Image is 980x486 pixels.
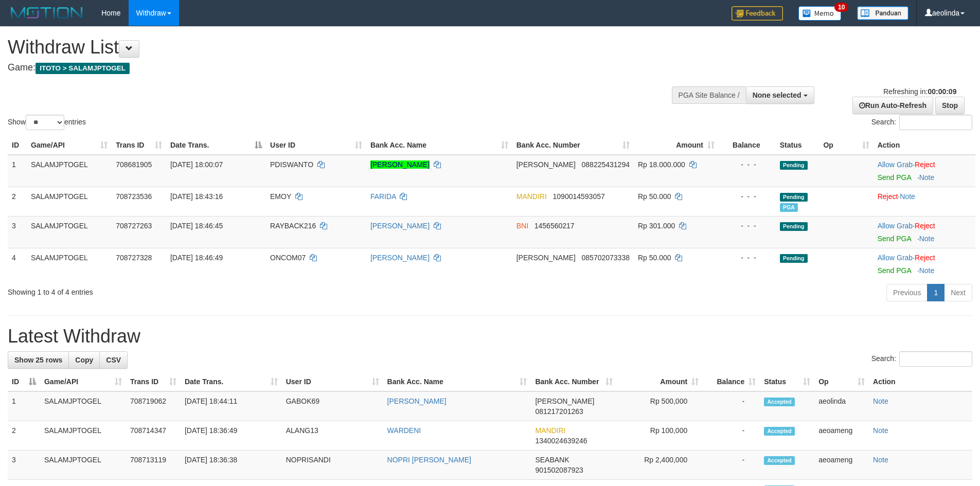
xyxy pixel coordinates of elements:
td: 2 [8,421,40,451]
strong: 00:00:09 [928,87,956,96]
a: Next [944,284,972,301]
td: - [703,391,760,421]
td: - [703,421,760,451]
td: Rp 100,000 [617,421,703,451]
span: MANDIRI [516,192,547,201]
th: Date Trans.: activate to sort column ascending [181,372,282,391]
span: PDISWANTO [270,160,313,169]
span: 708727263 [116,222,152,230]
th: Balance: activate to sort column ascending [703,372,760,391]
span: Copy 081217201263 to clipboard [535,407,583,416]
div: - - - [723,221,772,231]
td: [DATE] 18:36:49 [181,421,282,451]
a: Copy [68,351,100,369]
div: - - - [723,253,772,263]
td: 708714347 [126,421,181,451]
th: Op: activate to sort column ascending [819,136,873,155]
th: Op: activate to sort column ascending [814,372,869,391]
th: Balance [719,136,776,155]
span: 10 [834,3,848,12]
span: EMOY [270,192,291,201]
img: Button%20Memo.svg [798,6,842,21]
a: Note [900,192,915,201]
th: User ID: activate to sort column ascending [282,372,383,391]
h4: Game: [8,63,643,73]
span: BNI [516,222,528,230]
td: 1 [8,155,27,187]
td: · [874,216,975,248]
h1: Withdraw List [8,37,643,58]
span: Accepted [764,398,795,406]
a: Note [919,266,935,275]
th: Status: activate to sort column ascending [760,372,814,391]
span: [DATE] 18:46:49 [170,254,223,262]
span: Copy [75,356,93,364]
th: Action [874,136,975,155]
span: Copy 901502087923 to clipboard [535,466,583,474]
span: [DATE] 18:00:07 [170,160,223,169]
span: [DATE] 18:46:45 [170,222,223,230]
a: Note [919,173,935,182]
a: Reject [878,192,898,201]
input: Search: [899,115,972,130]
span: Show 25 rows [14,356,62,364]
span: Marked by aeoameng [780,203,798,212]
td: SALAMJPTOGEL [40,421,126,451]
td: 4 [8,248,27,280]
div: Showing 1 to 4 of 4 entries [8,283,401,297]
a: Run Auto-Refresh [852,97,933,114]
span: 708681905 [116,160,152,169]
a: Note [873,426,888,435]
span: Accepted [764,456,795,465]
select: Showentries [26,115,64,130]
a: CSV [99,351,128,369]
img: Feedback.jpg [732,6,783,21]
a: [PERSON_NAME] [370,160,430,169]
a: Note [873,456,888,464]
th: Bank Acc. Name: activate to sort column ascending [366,136,512,155]
div: PGA Site Balance / [672,86,746,104]
td: Rp 2,400,000 [617,451,703,480]
td: [DATE] 18:44:11 [181,391,282,421]
a: Note [919,235,935,243]
span: ONCOM07 [270,254,306,262]
a: Reject [915,222,935,230]
span: · [878,254,915,262]
th: Amount: activate to sort column ascending [634,136,719,155]
a: NOPRI [PERSON_NAME] [387,456,471,464]
a: Allow Grab [878,254,913,262]
span: Refreshing in: [883,87,956,96]
span: CSV [106,356,121,364]
td: 708719062 [126,391,181,421]
td: SALAMJPTOGEL [27,187,112,216]
h1: Latest Withdraw [8,326,972,347]
a: [PERSON_NAME] [387,397,447,405]
td: · [874,187,975,216]
td: · [874,155,975,187]
td: SALAMJPTOGEL [40,451,126,480]
a: 1 [927,284,945,301]
a: Reject [915,160,935,169]
td: Rp 500,000 [617,391,703,421]
th: Trans ID: activate to sort column ascending [126,372,181,391]
a: Allow Grab [878,222,913,230]
span: Copy 1456560217 to clipboard [534,222,575,230]
td: GABOK69 [282,391,383,421]
span: Accepted [764,427,795,436]
td: aeoameng [814,451,869,480]
a: Show 25 rows [8,351,69,369]
td: aeolinda [814,391,869,421]
span: Copy 085702073338 to clipboard [582,254,630,262]
div: - - - [723,159,772,170]
span: · [878,222,915,230]
span: MANDIRI [535,426,565,435]
input: Search: [899,351,972,367]
span: [PERSON_NAME] [516,160,576,169]
th: Status [776,136,819,155]
span: Pending [780,222,808,231]
label: Search: [871,115,972,130]
td: - [703,451,760,480]
td: · [874,248,975,280]
th: Game/API: activate to sort column ascending [27,136,112,155]
span: 708727328 [116,254,152,262]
